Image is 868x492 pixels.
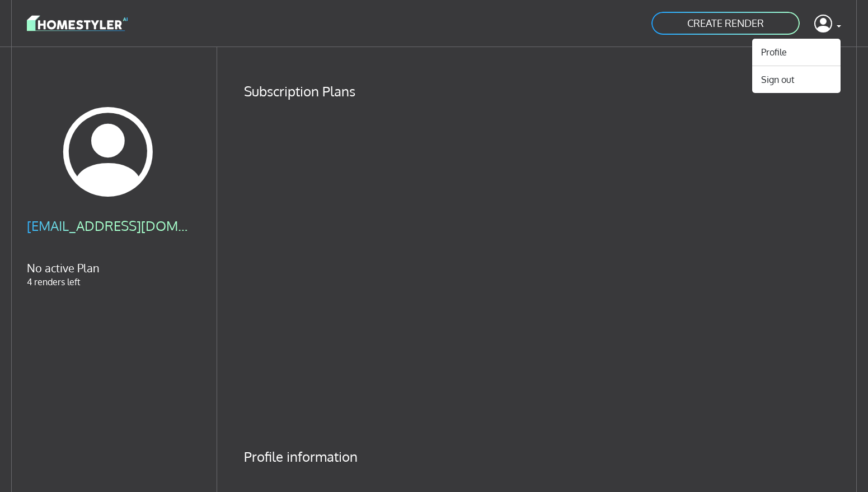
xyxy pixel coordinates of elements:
[752,71,841,89] button: Sign out
[27,217,190,289] div: 4 renders left
[244,83,841,100] h4: Subscription Plans
[27,261,190,275] h5: No active Plan
[650,11,801,36] a: CREATE RENDER
[752,43,841,61] a: Profile
[27,13,128,33] img: logo-3de290ba35641baa71223ecac5eacb59cb85b4c7fdf211dc9aaecaaee71ea2f8.svg
[27,217,190,234] h4: [EMAIL_ADDRESS][DOMAIN_NAME]
[244,448,841,465] h4: Profile information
